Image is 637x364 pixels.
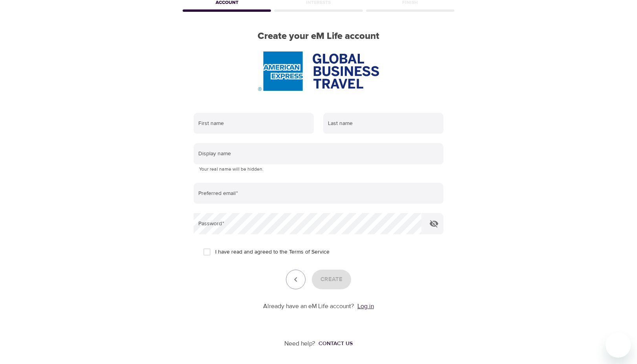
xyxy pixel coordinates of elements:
[258,51,379,91] img: AmEx%20GBT%20logo.png
[215,248,329,256] span: I have read and agreed to the
[199,165,438,173] p: Your real name will be hidden.
[606,333,631,358] iframe: Button to launch messaging window
[357,302,374,310] a: Log in
[315,340,353,347] a: Contact us
[263,302,354,311] p: Already have an eM Life account?
[289,248,329,256] a: Terms of Service
[284,339,315,348] p: Need help?
[318,340,353,347] div: Contact us
[181,31,456,42] h2: Create your eM Life account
